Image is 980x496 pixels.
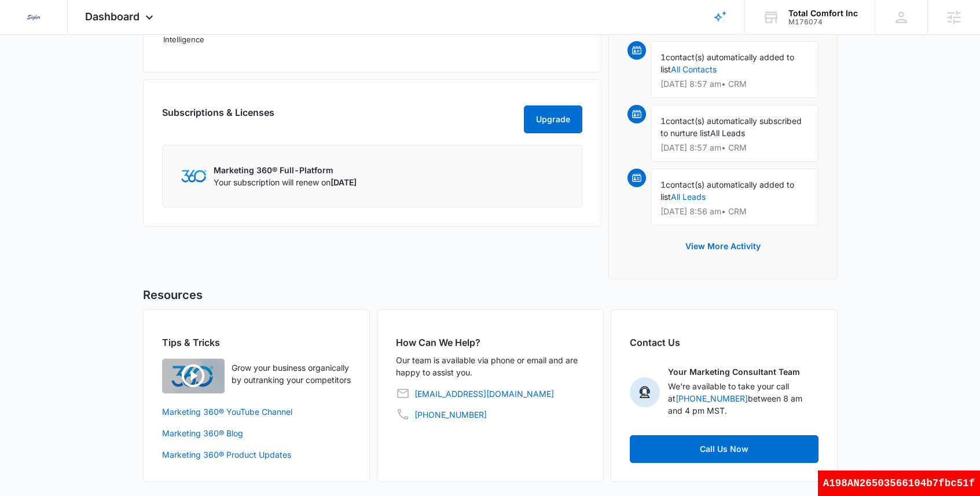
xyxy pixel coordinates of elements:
p: [DATE] 8:56 am • CRM [660,207,809,216]
span: 1 [660,52,666,62]
a: [EMAIL_ADDRESS][DOMAIN_NAME] [414,388,554,400]
p: Your Marketing Consultant Team [668,366,800,378]
a: All Leads [671,192,706,202]
span: Dashboard [85,10,140,23]
span: contact(s) automatically added to list [660,180,794,202]
a: Marketing 360® YouTube Channel [162,406,351,418]
h2: Tips & Tricks [162,335,351,349]
p: We're available to take your call at between 8 am and 4 pm MST. [668,380,818,417]
a: Marketing 360® Product Updates [162,448,351,461]
a: Marketing 360® Blog [162,427,351,439]
p: Our team is available via phone or email and are happy to assist you. [396,354,585,378]
img: Marketing 360 Logo [181,170,207,182]
p: [DATE] 8:57 am • CRM [660,144,809,152]
a: Call Us Now [630,435,818,463]
a: [PHONE_NUMBER] [676,393,748,403]
button: Upgrade [524,105,582,133]
span: contact(s) automatically added to list [660,52,794,74]
a: [PHONE_NUMBER] [414,409,487,421]
span: All Leads [710,128,745,138]
span: Intelligence [163,34,204,46]
h2: How Can We Help? [396,335,585,349]
div: account id [788,18,858,26]
p: Marketing 360® Full-Platform [214,164,357,176]
img: Your Marketing Consultant Team [630,377,660,407]
span: 1 [660,116,666,126]
span: [DATE] [331,177,357,187]
a: All Contacts [671,64,717,74]
button: View More Activity [674,232,772,260]
p: [DATE] 8:57 am • CRM [660,80,809,88]
h5: Resources [143,286,838,304]
span: contact(s) automatically subscribed to nurture list [660,116,802,138]
h2: Subscriptions & Licenses [162,105,274,129]
p: Grow your business organically by outranking your competitors [232,362,351,386]
img: Quick Overview Video [162,359,225,393]
img: Sigler Corporate [23,7,44,28]
div: account name [788,9,858,18]
span: 1 [660,180,666,189]
p: Your subscription will renew on [214,176,357,188]
div: A198AN26503566104b7fbc51f [818,471,980,496]
h2: Contact Us [630,335,818,349]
